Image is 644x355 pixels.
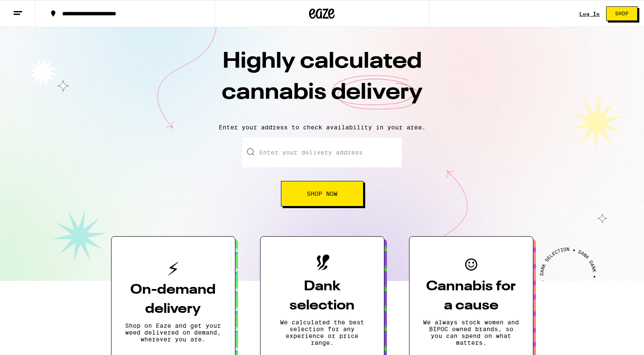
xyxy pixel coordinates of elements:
p: Enter your address to check availability in your area. [9,124,635,131]
a: Log In [579,11,600,17]
h3: On-demand delivery [125,281,221,319]
h1: Highly calculated cannabis delivery [173,46,471,117]
p: We always stock women and BIPOC owned brands, so you can spend on what matters. [423,319,519,346]
input: Enter your delivery address [242,137,402,167]
h3: Cannabis for a cause [423,277,519,315]
button: Shop [606,6,638,21]
span: Shop Now [307,191,338,197]
h3: Dank selection [274,277,370,315]
span: Shop [615,11,629,16]
button: Shop Now [281,181,364,206]
p: Shop on Eaze and get your weed delivered on demand, wherever you are. [125,322,221,343]
a: Shop [600,6,644,21]
p: We calculated the best selection for any experience or price range. [274,319,370,346]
